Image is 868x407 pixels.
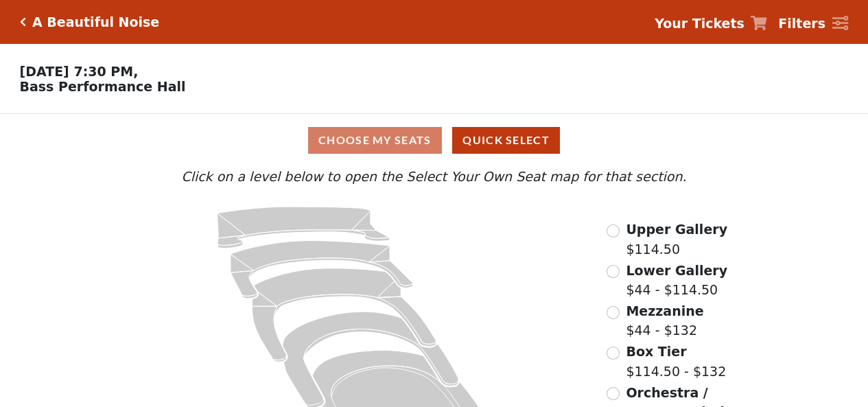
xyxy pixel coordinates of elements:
path: Upper Gallery - Seats Available: 286 [218,207,390,248]
a: Your Tickets [655,14,767,34]
span: Mezzanine [626,303,703,318]
strong: Filters [778,16,825,31]
span: Upper Gallery [626,222,727,237]
p: Click on a level below to open the Select Your Own Seat map for that section. [118,167,749,187]
a: Click here to go back to filters [20,17,26,27]
strong: Your Tickets [655,16,744,31]
button: Quick Select [452,127,560,154]
h5: A Beautiful Noise [32,14,159,30]
label: $44 - $114.50 [626,261,727,300]
label: $44 - $132 [626,301,703,340]
span: Lower Gallery [626,263,727,278]
path: Lower Gallery - Seats Available: 42 [231,241,414,299]
label: $114.50 [626,220,727,259]
a: Filters [778,14,848,34]
span: Box Tier [626,344,686,359]
label: $114.50 - $132 [626,342,726,381]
